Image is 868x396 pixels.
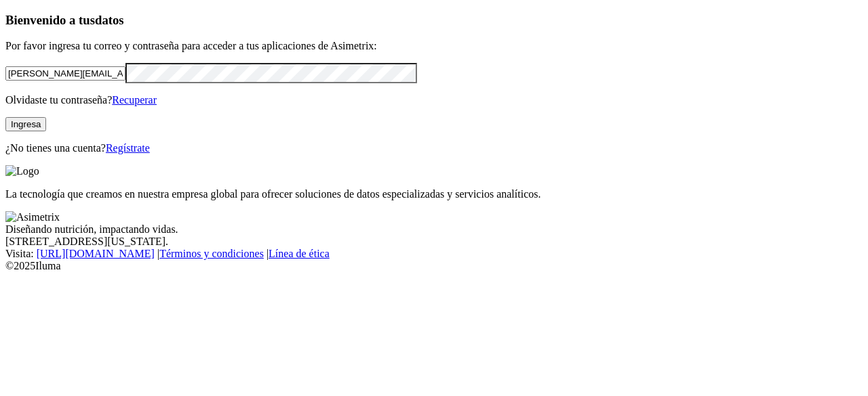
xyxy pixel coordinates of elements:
[5,66,125,81] input: Tu correo
[5,165,39,177] img: Logo
[5,142,863,154] p: ¿No tienes una cuenta?
[106,142,150,154] a: Regístrate
[5,223,863,236] div: Diseñando nutrición, impactando vidas.
[112,94,157,106] a: Recuperar
[5,211,60,223] img: Asimetrix
[269,248,330,259] a: Línea de ética
[5,40,863,52] p: Por favor ingresa tu correo y contraseña para acceder a tus aplicaciones de Asimetrix:
[5,117,46,131] button: Ingresa
[95,13,124,27] span: datos
[5,94,863,106] p: Olvidaste tu contraseña?
[37,248,155,259] a: [URL][DOMAIN_NAME]
[5,260,863,272] div: © 2025 Iluma
[5,236,863,248] div: [STREET_ADDRESS][US_STATE].
[5,188,863,200] p: La tecnología que creamos en nuestra empresa global para ofrecer soluciones de datos especializad...
[5,13,863,28] h3: Bienvenido a tus
[5,248,863,260] div: Visita : | |
[159,248,264,259] a: Términos y condiciones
